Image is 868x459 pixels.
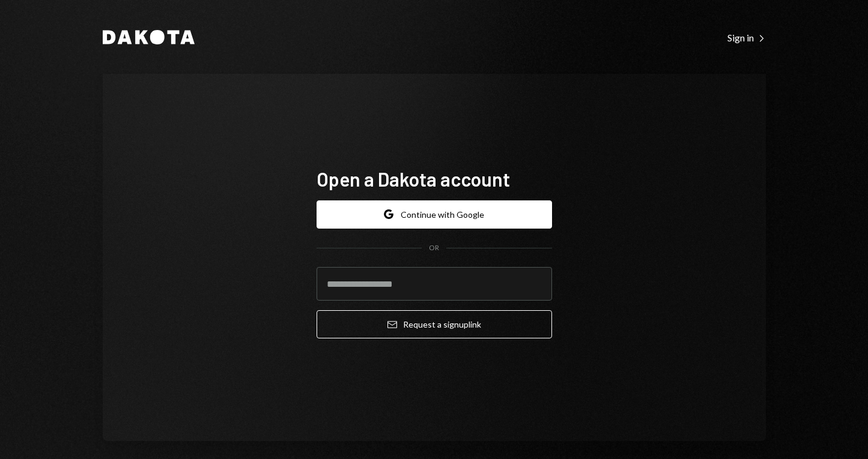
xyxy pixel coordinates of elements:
button: Continue with Google [317,200,552,229]
button: Request a signuplink [317,310,552,338]
h1: Open a Dakota account [317,167,552,191]
div: OR [429,243,439,253]
div: Sign in [727,32,766,44]
a: Sign in [727,31,766,44]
